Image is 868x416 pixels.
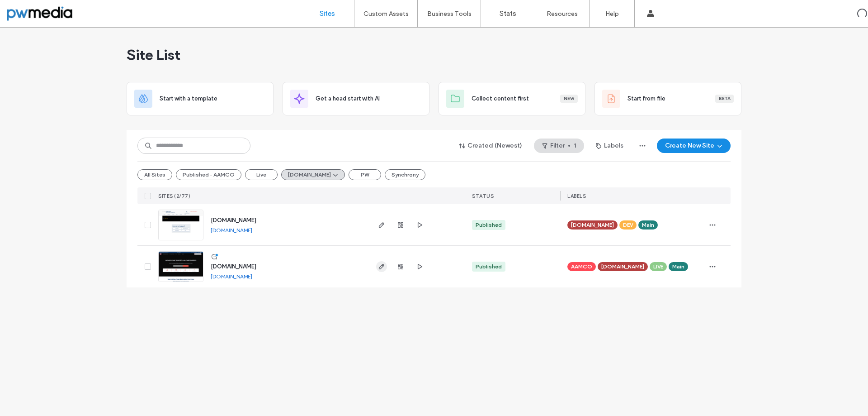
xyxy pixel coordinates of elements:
a: [DOMAIN_NAME] [211,217,256,224]
span: LABELS [567,193,586,199]
span: Start from file [627,94,665,103]
label: Business Tools [427,10,472,18]
div: Published [476,221,502,229]
a: [DOMAIN_NAME] [211,273,252,280]
label: Sites [320,10,335,18]
label: Resources [547,10,578,18]
div: New [560,95,578,103]
button: Published - AAMCO [176,169,241,180]
span: STATUS [472,193,494,199]
button: Labels [588,139,632,153]
span: LIVE [653,263,663,271]
button: Created (Newest) [451,139,530,153]
span: Main [642,221,654,229]
button: Create New Site [657,139,731,153]
span: DEV [623,221,633,229]
label: Help [605,10,619,18]
span: AAMCO [571,263,592,271]
div: Get a head start with AI [283,82,429,115]
button: Live [245,169,278,180]
span: Start with a template [160,94,217,103]
span: Collect content first [472,94,529,103]
button: [DOMAIN_NAME] [281,169,345,180]
span: Site List [127,46,180,64]
button: Synchrony [385,169,425,180]
label: Stats [500,10,516,18]
button: All Sites [137,169,172,180]
span: Get a head start with AI [316,94,380,103]
div: Published [476,263,502,271]
button: Filter1 [534,139,584,153]
a: [DOMAIN_NAME] [211,227,252,234]
span: [DOMAIN_NAME] [601,263,644,271]
a: [DOMAIN_NAME] [211,263,256,270]
span: SITES (2/77) [158,193,190,199]
div: Beta [715,95,734,103]
label: Custom Assets [363,10,409,18]
div: Start from fileBeta [594,82,741,115]
div: Collect content firstNew [439,82,585,115]
div: Start with a template [127,82,274,115]
span: [DOMAIN_NAME] [571,221,614,229]
span: Main [672,263,684,271]
span: Help [20,6,39,14]
button: PW [349,169,381,180]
